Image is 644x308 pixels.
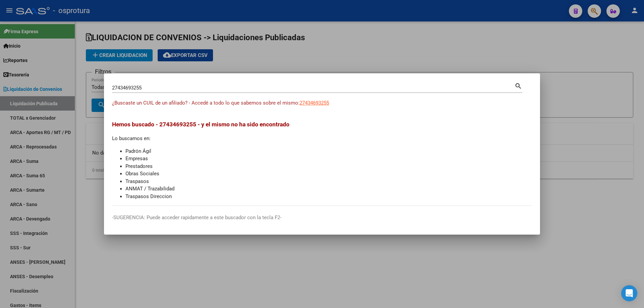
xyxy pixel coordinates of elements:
li: Traspasos [125,178,532,185]
span: Hemos buscado - 27434693255 - y el mismo no ha sido encontrado [112,121,289,128]
li: Traspasos Direccion [125,193,532,200]
li: Padrón Ágil [125,147,532,155]
p: -SUGERENCIA: Puede acceder rapidamente a este buscador con la tecla F2- [112,214,532,222]
mat-icon: search [515,81,522,89]
li: Prestadores [125,163,532,170]
span: ¿Buscaste un CUIL de un afiliado? - Accedé a todo lo que sabemos sobre el mismo: [112,100,300,106]
div: Lo buscamos en: [112,120,532,200]
li: Obras Sociales [125,170,532,178]
li: Empresas [125,155,532,163]
span: 27434693255 [300,100,329,106]
li: ANMAT / Trazabilidad [125,185,532,193]
div: Open Intercom Messenger [621,285,637,301]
